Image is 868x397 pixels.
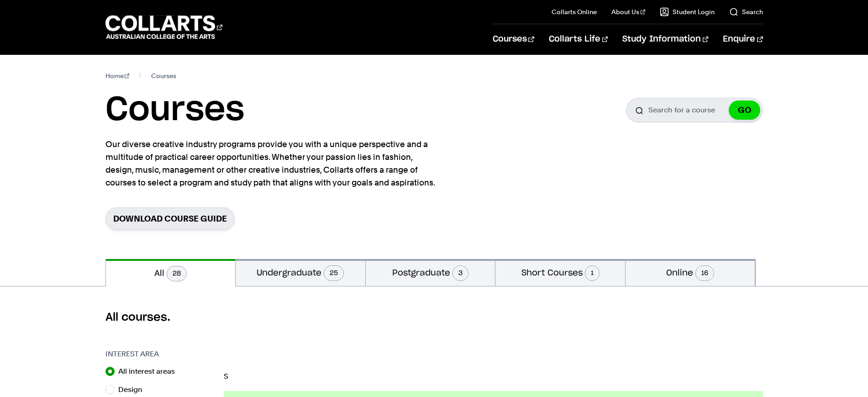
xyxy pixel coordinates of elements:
input: Search for a course [626,98,763,122]
button: Short Courses1 [495,259,625,286]
a: Collarts Online [552,7,597,16]
span: 28 [167,266,187,281]
div: Go to homepage [105,14,222,40]
button: All28 [106,259,236,286]
button: Online16 [626,259,755,286]
button: Undergraduate25 [236,259,365,286]
span: 3 [452,265,468,281]
span: 25 [324,265,344,281]
p: S [224,373,763,380]
h1: Courses [105,90,244,131]
a: Home [105,69,130,82]
a: Download Course Guide [105,207,235,230]
button: Postgraduate3 [366,259,495,286]
span: 1 [585,265,600,281]
label: Design [118,383,150,396]
a: Collarts Life [549,24,608,54]
label: All interest areas [118,365,182,378]
h2: All courses. [105,310,763,325]
button: GO [729,101,760,120]
a: Study Information [622,24,708,54]
a: Courses [493,24,534,54]
h3: Interest Area [105,349,215,360]
a: Student Login [660,7,715,16]
span: 16 [695,265,714,281]
a: Enquire [723,24,763,54]
a: Search [729,7,763,16]
a: About Us [611,7,645,16]
span: Courses [151,69,176,82]
p: Our diverse creative industry programs provide you with a unique perspective and a multitude of p... [105,138,439,189]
